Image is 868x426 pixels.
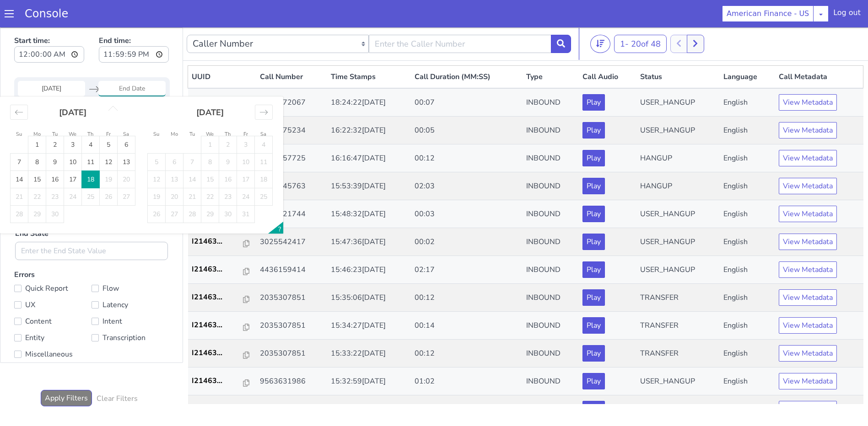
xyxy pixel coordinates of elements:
[369,7,551,26] input: Enter the Caller Number
[523,340,578,368] td: INBOUND
[237,144,255,161] td: Not available. Friday, October 17, 2025
[833,7,861,22] div: Log out
[411,89,523,117] td: 00:05
[411,61,523,89] td: 00:07
[201,109,219,126] td: Not available. Wednesday, October 1, 2025
[327,117,411,145] td: 16:16:47[DATE]
[260,103,266,110] small: Sa
[582,318,605,334] button: Play
[192,376,253,387] a: I21463...
[100,161,118,178] td: Not available. Friday, September 26, 2025
[327,89,411,117] td: 16:22:32[DATE]
[779,373,837,390] button: View Metadata
[256,312,328,340] td: 2035307851
[256,340,328,368] td: 9563631986
[15,201,49,212] label: End State
[268,194,283,206] button: Open the keyboard shortcuts panel.
[206,103,214,110] small: We
[636,201,720,229] td: USER_HANGUP
[11,144,28,161] td: Choose Sunday, September 14, 2025 as your check-out date. It’s available.
[327,61,411,89] td: 18:24:22[DATE]
[256,284,328,312] td: 2035307851
[256,145,328,173] td: 8142445763
[183,161,201,178] td: Not available. Tuesday, October 21, 2025
[148,161,166,178] td: Not available. Sunday, October 19, 2025
[523,38,578,61] th: Type
[579,38,636,61] th: Call Audio
[64,144,82,161] td: Choose Wednesday, September 17, 2025 as your check-out date. It’s available.
[411,173,523,201] td: 00:03
[779,95,837,111] button: View Metadata
[327,284,411,312] td: 15:34:27[DATE]
[631,11,661,22] span: 20 of 48
[69,103,76,110] small: We
[192,292,253,303] a: I21463...
[720,312,775,340] td: English
[192,376,243,387] p: I21463...
[256,229,328,256] td: 4436159414
[779,318,837,334] button: View Metadata
[183,126,201,144] td: Not available. Tuesday, October 7, 2025
[256,201,328,229] td: 3025542417
[28,178,46,196] td: Not available. Monday, September 29, 2025
[148,144,166,161] td: Not available. Sunday, October 12, 2025
[720,89,775,117] td: English
[52,103,58,110] small: Tu
[11,178,28,196] td: Not available. Sunday, September 28, 2025
[636,256,720,284] td: TRANSFER
[327,368,411,396] td: 15:32:45[DATE]
[100,126,118,144] td: Choose Friday, September 12, 2025 as your check-out date. It’s available.
[779,290,837,306] button: View Metadata
[256,368,328,396] td: 3022583143
[11,161,28,178] td: Not available. Sunday, September 21, 2025
[171,103,178,110] small: Mo
[201,144,219,161] td: Not available. Wednesday, October 15, 2025
[779,178,837,195] button: View Metadata
[189,103,195,110] small: Tu
[582,262,605,278] button: Play
[192,264,243,275] p: I21463...
[327,256,411,284] td: 15:35:06[DATE]
[327,340,411,368] td: 15:32:59[DATE]
[118,109,135,126] td: Choose Saturday, September 6, 2025 as your check-out date. It’s available.
[192,348,243,359] p: I21463...
[614,7,667,26] button: 1- 20of 48
[10,77,28,92] div: Move backward to switch to the previous month.
[106,103,111,110] small: Fr
[779,206,837,223] button: View Metadata
[192,320,253,331] a: I21463...
[636,89,720,117] td: USER_HANGUP
[523,117,578,145] td: INBOUND
[582,206,605,223] button: Play
[636,61,720,89] td: USER_HANGUP
[11,126,28,144] td: Choose Sunday, September 7, 2025 as your check-out date. It’s available.
[14,7,79,20] a: Console
[82,161,100,178] td: Not available. Thursday, September 25, 2025
[33,103,41,110] small: Mo
[46,144,64,161] td: Choose Tuesday, September 16, 2025 as your check-out date. It’s available.
[779,67,837,83] button: View Metadata
[192,208,253,219] a: I21463...
[523,256,578,284] td: INBOUND
[237,126,255,144] td: Not available. Friday, October 10, 2025
[720,201,775,229] td: English
[14,5,84,38] label: Start time:
[99,19,169,35] input: End time:
[15,214,168,233] input: Enter the End State Value
[327,173,411,201] td: 15:48:32[DATE]
[411,368,523,396] td: 00:23
[327,229,411,256] td: 15:46:23[DATE]
[411,312,523,340] td: 00:12
[64,126,82,144] td: Choose Wednesday, September 10, 2025 as your check-out date. It’s available.
[192,236,243,247] p: I21463...
[636,368,720,396] td: USER_HANGUP
[188,38,256,61] th: UUID
[183,144,201,161] td: Not available. Tuesday, October 14, 2025
[720,173,775,201] td: English
[118,126,135,144] td: Choose Saturday, September 13, 2025 as your check-out date. It’s available.
[237,161,255,178] td: Not available. Friday, October 24, 2025
[720,340,775,368] td: English
[720,38,775,61] th: Language
[166,178,183,196] td: Not available. Monday, October 27, 2025
[523,368,578,396] td: INBOUND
